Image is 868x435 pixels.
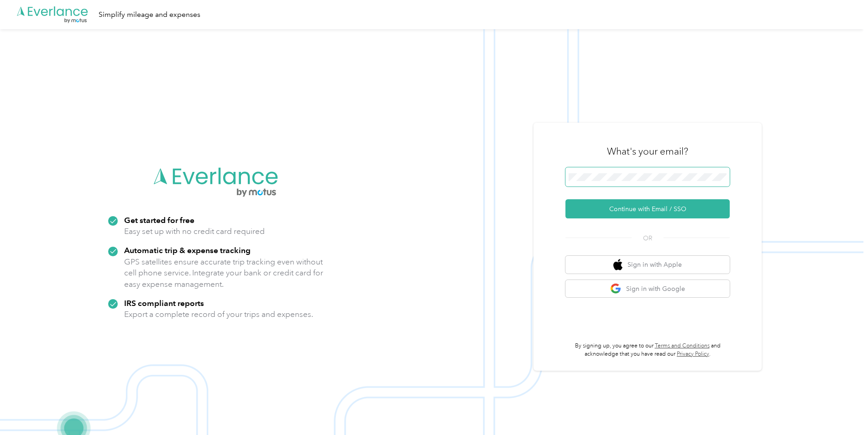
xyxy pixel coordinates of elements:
[677,351,709,357] a: Privacy Policy
[565,256,730,274] button: apple logoSign in with Apple
[613,259,622,270] img: apple logo
[124,309,313,320] p: Export a complete record of your trips and expenses.
[632,233,664,243] span: OR
[565,280,730,298] button: google logoSign in with Google
[565,199,730,218] button: Continue with Email / SSO
[655,342,710,349] a: Terms and Conditions
[124,245,251,255] strong: Automatic trip & expense tracking
[99,9,200,21] div: Simplify mileage and expenses
[124,215,194,225] strong: Get started for free
[124,226,265,237] p: Easy set up with no credit card required
[610,283,622,295] img: google logo
[565,342,730,358] p: By signing up, you agree to our and acknowledge that you have read our .
[607,145,688,158] h3: What's your email?
[124,298,204,308] strong: IRS compliant reports
[124,256,324,290] p: GPS satellites ensure accurate trip tracking even without cell phone service. Integrate your bank...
